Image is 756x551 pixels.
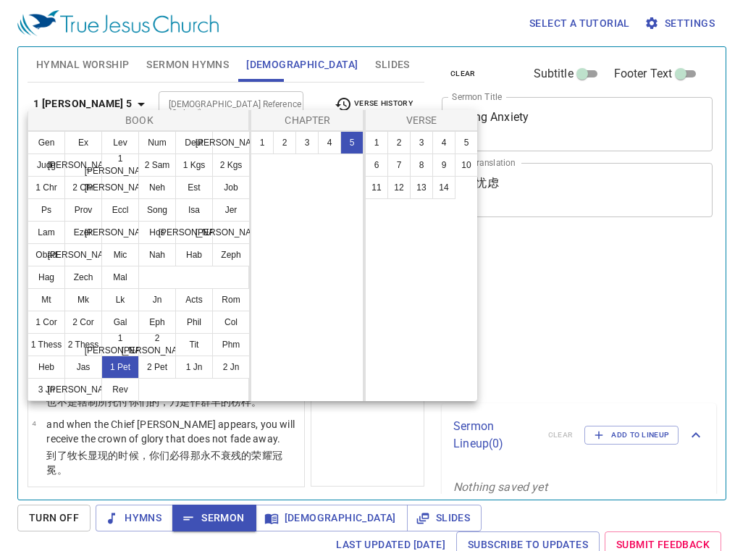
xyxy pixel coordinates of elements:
[175,288,213,311] button: Acts
[138,356,176,379] button: 2 Pet
[212,131,250,154] button: [PERSON_NAME]
[28,356,65,379] button: Heb
[64,176,102,199] button: 2 Chr
[175,311,213,334] button: Phil
[212,198,250,222] button: Jer
[138,153,176,177] button: 2 Sam
[410,131,433,154] button: 3
[64,221,102,244] button: Ezek
[295,131,319,154] button: 3
[28,198,65,222] button: Ps
[455,131,478,154] button: 5
[175,221,213,244] button: [PERSON_NAME]
[175,243,213,266] button: Hab
[387,153,411,177] button: 7
[273,131,296,154] button: 2
[64,198,102,222] button: Prov
[251,131,274,154] button: 1
[101,378,139,401] button: Rev
[28,333,65,356] button: 1 Thess
[138,333,176,356] button: 2 [PERSON_NAME]
[101,356,139,379] button: 1 Pet
[64,311,102,334] button: 2 Cor
[138,176,176,199] button: Neh
[28,176,65,199] button: 1 Chr
[212,153,250,177] button: 2 Kgs
[175,333,213,356] button: Tit
[138,243,176,266] button: Nah
[101,221,139,244] button: [PERSON_NAME]
[101,176,139,199] button: [PERSON_NAME]
[175,176,213,199] button: Est
[254,113,361,127] p: Chapter
[28,288,65,311] button: Mt
[101,153,139,177] button: 1 [PERSON_NAME]
[101,198,139,222] button: Eccl
[410,176,433,199] button: 13
[64,266,102,289] button: Zech
[175,131,213,154] button: Deut
[64,378,102,401] button: [PERSON_NAME]
[365,131,388,154] button: 1
[212,356,250,379] button: 2 Jn
[138,288,176,311] button: Jn
[101,333,139,356] button: 1 [PERSON_NAME]
[64,288,102,311] button: Mk
[212,243,250,266] button: Zeph
[28,131,65,154] button: Gen
[175,153,213,177] button: 1 Kgs
[28,378,65,401] button: 3 Jn
[369,113,474,127] p: Verse
[28,153,65,177] button: Judg
[101,131,139,154] button: Lev
[432,153,455,177] button: 9
[64,243,102,266] button: [PERSON_NAME]
[365,153,388,177] button: 6
[31,113,248,127] p: Book
[64,333,102,356] button: 2 Thess
[432,131,455,154] button: 4
[432,176,455,199] button: 14
[175,356,213,379] button: 1 Jn
[101,288,139,311] button: Lk
[212,311,250,334] button: Col
[455,153,478,177] button: 10
[101,311,139,334] button: Gal
[212,221,250,244] button: [PERSON_NAME]
[64,153,102,177] button: [PERSON_NAME]
[138,131,176,154] button: Num
[212,176,250,199] button: Job
[365,176,388,199] button: 11
[101,266,139,289] button: Mal
[212,288,250,311] button: Rom
[64,131,102,154] button: Ex
[340,131,364,154] button: 5
[101,243,139,266] button: Mic
[28,311,65,334] button: 1 Cor
[410,153,433,177] button: 8
[28,221,65,244] button: Lam
[318,131,341,154] button: 4
[175,198,213,222] button: Isa
[212,333,250,356] button: Phm
[387,176,411,199] button: 12
[28,266,65,289] button: Hag
[387,131,411,154] button: 2
[138,311,176,334] button: Eph
[64,356,102,379] button: Jas
[138,198,176,222] button: Song
[138,221,176,244] button: Hos
[28,243,65,266] button: Obad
